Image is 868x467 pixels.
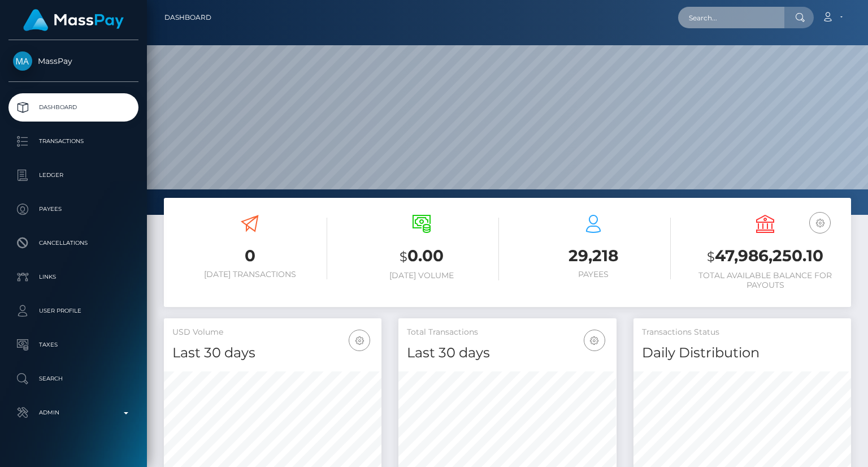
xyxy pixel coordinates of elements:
h3: 0.00 [344,245,499,268]
a: Taxes [8,331,138,359]
p: Transactions [13,133,134,150]
p: Dashboard [13,99,134,116]
p: Cancellations [13,235,134,252]
p: Search [13,370,134,387]
h3: 0 [172,245,327,267]
small: $ [400,249,407,265]
p: Links [13,269,134,286]
a: Transactions [8,127,138,155]
p: Payees [13,201,134,218]
h3: 29,218 [516,245,671,267]
img: MassPay Logo [23,9,124,31]
a: Links [8,263,138,291]
a: Cancellations [8,229,138,257]
a: Admin [8,399,138,427]
a: Dashboard [164,6,211,29]
span: MassPay [8,56,138,66]
input: Search... [678,7,784,28]
a: Search [8,365,138,393]
h6: [DATE] Volume [344,271,499,280]
p: Ledger [13,167,134,184]
h5: USD Volume [172,327,373,338]
h4: Last 30 days [407,343,607,363]
p: User Profile [13,302,134,319]
p: Taxes [13,336,134,353]
h5: Transactions Status [642,327,843,338]
h6: Payees [516,270,671,279]
h4: Daily Distribution [642,343,843,363]
img: MassPay [13,51,32,71]
h6: [DATE] Transactions [172,270,327,279]
a: Ledger [8,161,138,189]
h5: Total Transactions [407,327,607,338]
small: $ [707,249,715,265]
a: User Profile [8,297,138,325]
h6: Total Available Balance for Payouts [688,271,843,290]
h3: 47,986,250.10 [688,245,843,268]
h4: Last 30 days [172,343,373,363]
p: Admin [13,404,134,421]
a: Dashboard [8,93,138,122]
a: Payees [8,195,138,223]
